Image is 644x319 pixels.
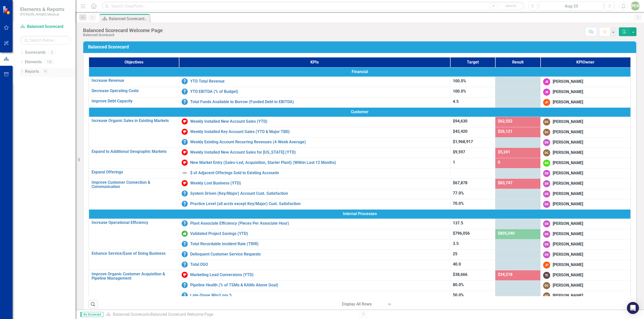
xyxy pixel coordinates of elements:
div: Open Intercom Messenger [627,302,639,314]
span: 70.0% [453,201,464,206]
div: DC [543,282,550,289]
img: No Information [182,99,188,105]
img: No Information [182,262,188,268]
div: BB [543,160,550,167]
a: Expand to Additional Geographic Markets [92,149,176,154]
span: $38,666 [453,272,467,277]
img: Below Target [182,160,188,166]
div: JP [543,262,550,269]
button: Search [498,3,523,10]
div: 130 [44,60,54,64]
a: Elements [25,59,42,65]
span: 100.0% [453,89,466,94]
span: Financial [92,69,628,75]
img: ClearPoint Strategy [3,6,11,15]
div: DC [543,118,550,125]
a: Weekly Installed Key Account Sales (YTD & Major TBD) [190,130,448,134]
div: DR [543,241,550,248]
a: YTD Total Revenue [190,79,448,84]
div: DR [543,251,550,258]
img: Below Target [182,180,188,186]
span: $1,968,917 [453,139,473,144]
span: 0 [498,160,500,165]
div: DC [543,129,550,136]
span: $83,747 [498,180,512,185]
span: $94,630 [453,119,467,123]
div: TC [543,272,550,279]
span: $5,241 [498,150,510,154]
a: Weekly Lost Business (YTD) [190,181,448,185]
a: YTD EBITDA (% of Budget) [190,89,448,94]
a: Balanced Scorecard [20,24,70,30]
div: DR [543,220,550,227]
div: [PERSON_NAME] [553,272,583,278]
div: DR [543,190,550,198]
span: 25 [453,251,457,256]
a: Decrease Operating Costs [92,89,176,93]
span: 80.0% [453,282,464,287]
div: [PERSON_NAME] [553,119,583,125]
a: Delinquent Customer Service Requests [190,252,448,257]
div: [PERSON_NAME] [553,89,583,95]
span: 100.0% [453,79,466,83]
a: Improve Customer Connection & Communication [92,180,176,189]
div: Aug-25 [541,3,602,9]
div: DR [543,201,550,208]
div: DC [543,149,550,156]
span: Elements & Reports [20,6,64,12]
img: No Information [182,220,188,226]
div: JP [543,99,550,106]
div: 93 [42,69,50,74]
img: No Information [182,282,188,288]
div: Balanced Scorecard Welcome Page [109,16,148,22]
a: Total Recordable Incident Rate (TRIR) [190,242,448,246]
div: [PERSON_NAME] [553,231,583,237]
span: $9,597 [453,150,465,154]
span: $62,552 [498,119,512,123]
div: DC [543,292,550,299]
a: Marketing Lead Conversions (YTD) [190,273,448,277]
a: Increase Organic Sales in Existing Markets [92,118,176,123]
div: [PERSON_NAME] [553,99,583,105]
div: [PERSON_NAME] [553,191,583,197]
a: Enhance Service/Ease of Doing Business [92,251,176,256]
a: Reports [25,69,39,75]
img: No Information [182,78,188,84]
span: 1 [453,160,455,165]
img: Not Defined [182,170,188,176]
img: On or Above Target [182,231,188,237]
div: [PERSON_NAME] [553,170,583,176]
a: Improve Debt Capacity [92,99,176,103]
a: System Driven (Key/Major) Account Cust. Satisfaction [190,191,448,196]
div: [PERSON_NAME] [553,252,583,258]
img: Below Target [182,149,188,155]
a: Pipeline Health (% of TSMs & KAMs Above Goal) [190,283,448,287]
span: $34,218 [498,272,512,277]
img: Below Target [182,129,188,135]
img: Below Target [182,118,188,124]
a: New Market Entry (Sales-Led, Acquisition, Starter Plant) (Within Last 12 Months) [190,160,448,165]
img: No Information [182,190,188,197]
div: [PERSON_NAME] [553,140,583,145]
span: $67,878 [453,180,467,185]
img: No Information [182,139,188,145]
span: 40.0 [453,262,461,267]
img: No Information [182,251,188,257]
span: $796,056 [453,231,470,236]
div: [PERSON_NAME] [553,293,583,299]
a: Weekly Installed New Account Sales for [US_STATE] (YTD) [190,150,448,155]
img: No Information [182,292,188,298]
span: $42,420 [453,129,467,134]
a: Increase Operational Efficiency [92,220,176,225]
a: Weekly Installed New Account Sales (YTD) [190,119,448,124]
a: Balanced Scorecard [113,312,148,317]
span: 137.5 [453,221,463,225]
button: [PERSON_NAME] [631,2,640,11]
a: Late-Stage Win/Loss % [190,293,448,298]
div: Balanced Scorecard Welcome Page [83,28,163,33]
span: 4.5 [453,99,459,104]
span: By Scorecard [80,312,103,317]
img: No Information [182,241,188,247]
span: $805,040 [498,231,515,236]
